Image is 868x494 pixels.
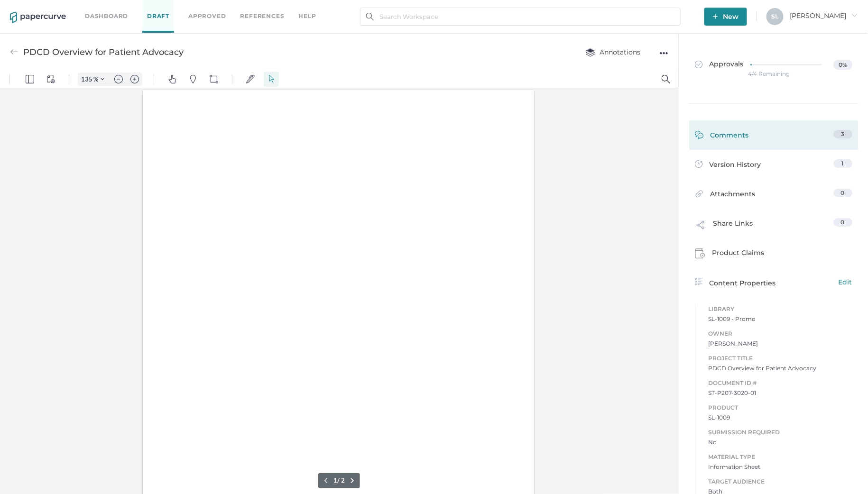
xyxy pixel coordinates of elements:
[695,218,852,236] a: Share Links0
[704,8,747,26] button: New
[709,462,852,472] span: Information Sheet
[695,277,852,288] div: Content Properties
[695,61,702,68] img: approved-grey.341b8de9.svg
[188,11,226,21] a: Approved
[695,189,852,203] a: Attachments0
[114,4,123,13] img: default-minus.svg
[101,7,104,10] img: chevron.svg
[586,48,595,57] img: annotation-layers.cc6d0e6b.svg
[10,12,66,23] img: papercurve-logo-colour.7244d18c.svg
[841,189,845,196] span: 0
[93,5,98,12] span: %
[660,46,668,60] div: ●●●
[658,1,674,16] button: Search
[78,4,93,13] input: Set zoom
[833,60,852,70] span: 0%
[360,8,681,26] input: Search Workspace
[333,406,337,414] input: Set page
[695,277,852,288] a: Content PropertiesEdit
[695,131,703,142] img: comment-icon-green.53608309.svg
[841,130,844,137] span: 3
[709,476,852,487] span: Target Audience
[366,13,374,20] img: search.bf03fe8b.svg
[709,388,852,398] span: ST-P207-3020-01
[264,1,279,16] button: Select
[695,130,852,145] a: Comments3
[210,4,218,13] img: shapes-icon.svg
[130,4,139,13] img: default-plus.svg
[662,4,670,13] img: default-magnifying-glass.svg
[695,218,753,236] div: Share Links
[347,404,358,416] button: Next page
[695,130,749,145] div: Comments
[299,11,316,21] div: help
[586,48,641,56] span: Annotations
[709,438,852,447] span: No
[22,1,37,16] button: Panel
[709,329,852,339] span: Owner
[95,2,110,15] button: Zoom Controls
[333,406,345,414] form: / 2
[695,160,702,170] img: versions-icon.ee5af6b0.svg
[246,4,255,13] img: default-sign.svg
[709,413,852,422] span: SL-1009
[695,159,852,173] a: Version History1
[695,60,744,70] span: Approvals
[695,190,703,201] img: attachments-icon.0dd0e375.svg
[709,339,852,348] span: [PERSON_NAME]
[709,304,852,314] span: Library
[713,14,718,19] img: plus-white.e19ec114.svg
[713,8,739,26] span: New
[85,11,128,21] a: Dashboard
[168,4,176,13] img: default-pan.svg
[689,50,858,87] a: Approvals0%
[46,4,55,13] img: default-viewcontrols.svg
[189,4,197,13] img: default-pin.svg
[23,43,184,61] div: PDCD Overview for Patient Advocacy
[320,404,332,416] button: Previous page
[26,4,34,13] img: default-leftsidepanel.svg
[695,219,706,233] img: share-link-icon.af96a55c.svg
[790,11,858,20] span: [PERSON_NAME]
[43,1,58,16] button: View Controls
[709,403,852,413] span: Product
[165,1,180,16] button: Pan
[709,378,852,388] span: Document ID #
[709,427,852,438] span: Submission Required
[185,1,201,16] button: Pins
[10,48,18,56] img: back-arrow-grey.72011ae3.svg
[206,1,222,16] button: Shapes
[695,247,852,262] a: Product Claims
[243,1,258,16] button: Signatures
[842,160,844,167] span: 1
[267,4,276,13] img: default-select.svg
[695,248,705,259] img: claims-icon.71597b81.svg
[841,219,845,226] span: 0
[772,13,779,20] span: S L
[695,159,761,173] div: Version History
[240,11,285,21] a: References
[709,353,852,364] span: Project Title
[709,364,852,373] span: PDCD Overview for Patient Advocacy
[111,2,126,15] button: Zoom out
[695,189,756,203] div: Attachments
[695,247,765,262] div: Product Claims
[851,12,858,18] i: arrow_right
[839,277,852,287] span: Edit
[695,278,702,285] img: content-properties-icon.34d20aed.svg
[709,314,852,324] span: SL-1009 - Promo
[576,43,650,61] button: Annotations
[127,2,142,15] button: Zoom in
[709,452,852,462] span: Material Type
